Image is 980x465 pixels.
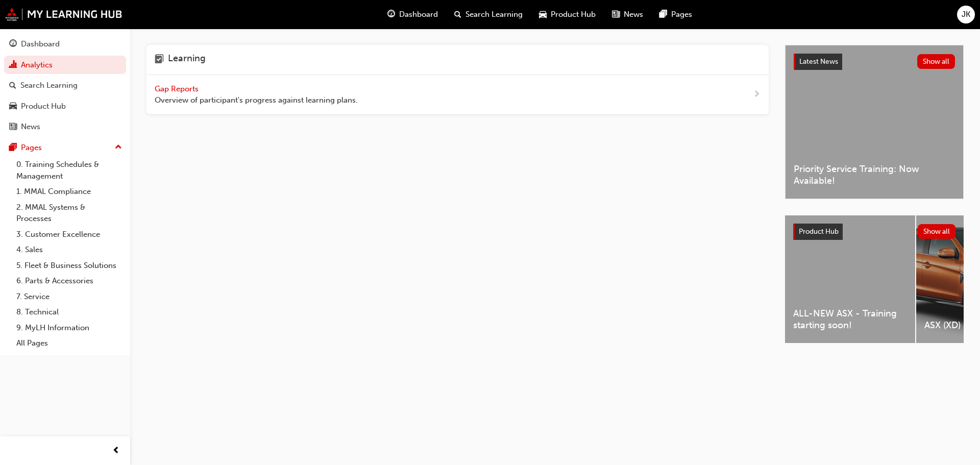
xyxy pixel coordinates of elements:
[753,88,761,101] span: next-icon
[454,8,461,21] span: search-icon
[659,8,667,21] span: pages-icon
[112,445,120,457] span: prev-icon
[551,9,596,20] span: Product Hub
[9,143,17,153] span: pages-icon
[379,4,446,25] a: guage-iconDashboard
[604,4,651,25] a: news-iconNews
[4,35,126,54] a: Dashboard
[9,102,17,111] span: car-icon
[115,141,122,154] span: up-icon
[12,304,126,320] a: 8. Technical
[21,101,66,112] div: Product Hub
[155,94,358,106] span: Overview of participant's progress against learning plans.
[12,258,126,274] a: 5. Fleet & Business Solutions
[794,163,955,186] span: Priority Service Training: Now Available!
[4,33,126,138] button: DashboardAnalyticsSearch LearningProduct HubNews
[651,4,700,25] a: pages-iconPages
[918,224,956,239] button: Show all
[793,308,907,331] span: ALL-NEW ASX - Training starting soon!
[9,61,17,70] span: chart-icon
[671,9,692,20] span: Pages
[799,57,838,66] span: Latest News
[531,4,604,25] a: car-iconProduct Hub
[4,117,126,136] a: News
[21,38,60,50] div: Dashboard
[21,121,40,133] div: News
[12,289,126,305] a: 7. Service
[957,6,975,23] button: JK
[12,200,126,227] a: 2. MMAL Systems & Processes
[624,9,643,20] span: News
[4,97,126,116] a: Product Hub
[146,75,769,115] a: Gap Reports Overview of participant's progress against learning plans.next-icon
[785,45,964,199] a: Latest NewsShow allPriority Service Training: Now Available!
[12,320,126,336] a: 9. MyLH Information
[9,40,17,49] span: guage-icon
[4,56,126,75] a: Analytics
[168,53,206,66] h4: Learning
[12,227,126,242] a: 3. Customer Excellence
[20,80,78,91] div: Search Learning
[793,224,955,240] a: Product HubShow all
[539,8,547,21] span: car-icon
[12,242,126,258] a: 4. Sales
[4,76,126,95] a: Search Learning
[399,9,438,20] span: Dashboard
[446,4,531,25] a: search-iconSearch Learning
[155,84,201,93] span: Gap Reports
[12,273,126,289] a: 6. Parts & Accessories
[4,138,126,157] button: Pages
[12,335,126,351] a: All Pages
[794,54,955,70] a: Latest NewsShow all
[612,8,620,21] span: news-icon
[917,54,955,69] button: Show all
[9,123,17,132] span: news-icon
[5,8,122,21] img: mmal
[12,157,126,184] a: 0. Training Schedules & Management
[387,8,395,21] span: guage-icon
[962,9,970,20] span: JK
[12,184,126,200] a: 1. MMAL Compliance
[9,81,16,90] span: search-icon
[21,142,42,154] div: Pages
[465,9,523,20] span: Search Learning
[799,227,839,236] span: Product Hub
[785,215,915,343] a: ALL-NEW ASX - Training starting soon!
[155,53,164,66] span: learning-icon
